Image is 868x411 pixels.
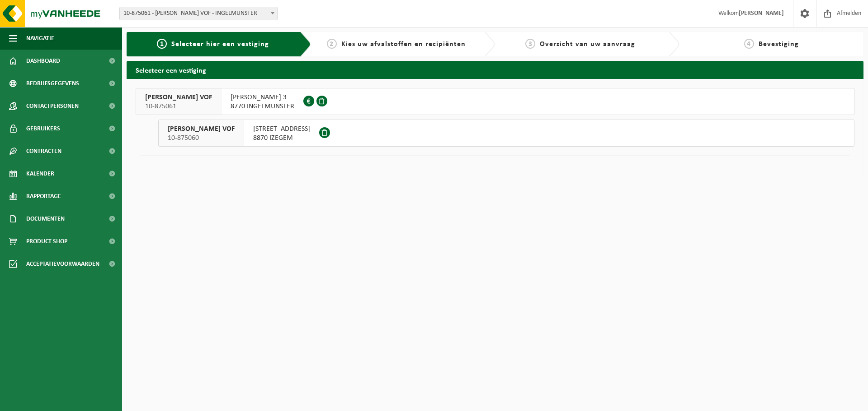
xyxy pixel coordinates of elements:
span: 10-875060 [168,134,235,143]
span: [PERSON_NAME] VOF [145,93,212,102]
span: Rapportage [26,185,61,208]
span: Gebruikers [26,117,60,140]
span: Bedrijfsgegevens [26,72,79,95]
span: 3 [525,39,535,49]
span: 10-875061 - CHRISTOF DEGROOTE VOF - INGELMUNSTER [119,7,278,20]
span: Contracten [26,140,61,162]
span: Kalender [26,162,54,185]
span: 4 [744,39,754,49]
span: [PERSON_NAME] VOF [168,125,235,134]
span: Kies uw afvalstoffen en recipiënten [341,41,466,48]
span: Selecteer hier een vestiging [171,41,269,48]
span: 1 [157,39,167,49]
span: 8770 INGELMUNSTER [231,102,294,111]
strong: [PERSON_NAME] [739,10,784,17]
button: [PERSON_NAME] VOF 10-875061 [PERSON_NAME] 38770 INGELMUNSTER [136,88,854,115]
span: 2 [327,39,337,49]
button: [PERSON_NAME] VOF 10-875060 [STREET_ADDRESS]8870 IZEGEM [158,120,854,147]
span: Documenten [26,208,65,230]
span: 10-875061 [145,102,212,111]
span: Dashboard [26,50,60,72]
span: 8870 IZEGEM [253,134,310,143]
span: [STREET_ADDRESS] [253,125,310,134]
span: Overzicht van uw aanvraag [540,41,635,48]
span: Navigatie [26,27,54,50]
span: Acceptatievoorwaarden [26,253,99,275]
span: Bevestiging [759,41,799,48]
span: 10-875061 - CHRISTOF DEGROOTE VOF - INGELMUNSTER [120,7,277,20]
span: Product Shop [26,230,67,253]
span: [PERSON_NAME] 3 [231,93,294,102]
h2: Selecteer een vestiging [127,61,863,79]
span: Contactpersonen [26,95,79,117]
